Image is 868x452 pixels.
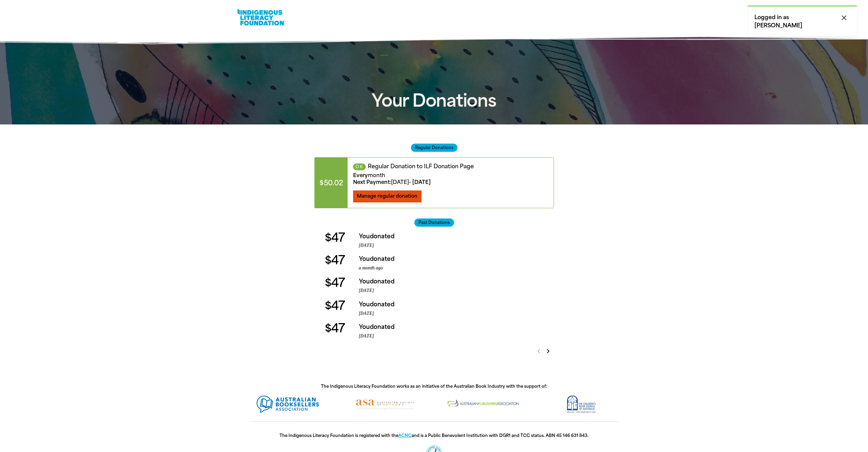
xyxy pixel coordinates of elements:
p: [DATE] [359,242,554,249]
strong: month [368,172,385,178]
button: Manage regular donation [353,190,422,202]
span: donated [370,301,394,308]
div: Paginated content [314,232,554,357]
div: Paginated content [314,157,554,208]
p: Regular Donation to ILF Donation Page [353,163,548,170]
span: $47 [325,232,345,244]
button: close [838,13,850,22]
span: Regular Donations [411,144,457,152]
button: Next page [543,347,553,356]
span: donated [370,323,394,330]
i: close [840,14,848,22]
span: Your Donations [372,90,496,111]
span: donated [370,255,394,262]
span: - [DATE] [353,179,431,185]
em: You [359,301,370,308]
em: You [359,233,370,240]
span: Past Donations [414,218,454,227]
span: $50.02 [315,158,348,208]
span: Every [353,172,368,178]
em: You [359,278,370,285]
span: $47 [325,277,345,289]
em: You [359,323,370,330]
em: You [359,255,370,262]
strong: [DATE] [391,179,409,185]
span: $47 [325,300,345,312]
span: donated [370,233,394,240]
p: [DATE] [359,310,554,317]
span: Next Payment : [353,179,391,185]
p: [DATE] [359,333,554,340]
p: a month ago [359,265,554,271]
span: The Indigenous Literacy Foundation is registered with the and is a Public Benevolent Institution ... [280,433,588,438]
span: Manage regular donation [357,193,417,199]
i: chevron_right [544,347,552,355]
span: donated [370,278,394,285]
span: OK [353,163,366,170]
span: $47 [325,323,345,334]
div: Logged in as [PERSON_NAME] [748,5,857,37]
span: The Indigenous Literacy Foundation works as an initiative of the Australian Book Industry with th... [321,384,547,389]
span: $47 [325,255,345,266]
div: Donation stream [314,232,554,357]
p: [DATE] [359,287,554,294]
a: ACNC [398,433,412,438]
